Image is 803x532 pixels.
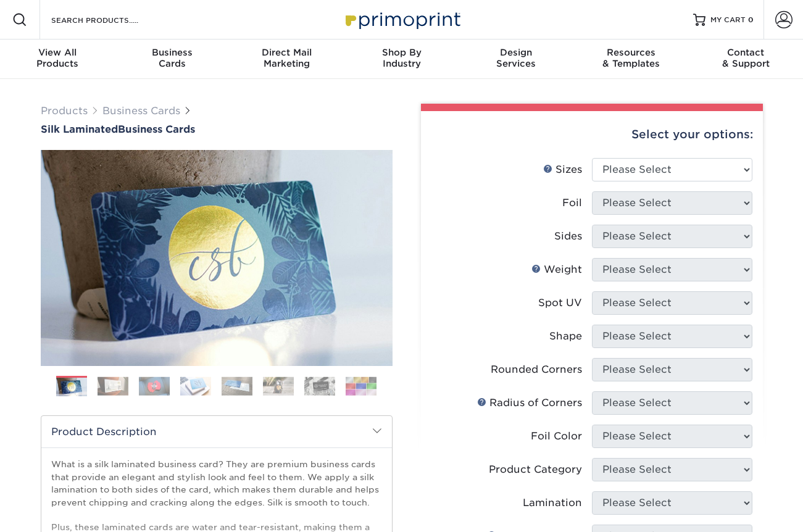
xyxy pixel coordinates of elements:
[710,15,746,25] span: MY CART
[139,376,170,396] img: Business Cards 03
[263,376,294,396] img: Business Cards 06
[115,39,230,79] a: BusinessCards
[459,47,573,58] span: Design
[50,12,170,27] input: SEARCH PRODUCTS.....
[56,372,87,402] img: Business Cards 01
[102,105,180,117] a: Business Cards
[230,47,344,69] div: Marketing
[489,462,582,477] div: Product Category
[180,376,211,396] img: Business Cards 04
[431,111,753,158] div: Select your options:
[41,416,392,447] h2: Product Description
[562,196,582,210] div: Foil
[340,6,464,33] img: Primoprint
[538,296,582,310] div: Spot UV
[549,329,582,344] div: Shape
[222,376,252,396] img: Business Cards 05
[688,47,803,69] div: & Support
[459,39,573,79] a: DesignServices
[344,47,459,58] span: Shop By
[531,262,582,277] div: Weight
[115,47,230,69] div: Cards
[543,162,582,177] div: Sizes
[554,229,582,244] div: Sides
[98,376,128,396] img: Business Cards 02
[748,15,754,24] span: 0
[41,123,118,135] span: Silk Laminated
[531,429,582,444] div: Foil Color
[491,362,582,377] div: Rounded Corners
[115,47,230,58] span: Business
[573,39,688,79] a: Resources& Templates
[477,396,582,410] div: Radius of Corners
[344,47,459,69] div: Industry
[688,39,803,79] a: Contact& Support
[688,47,803,58] span: Contact
[344,39,459,79] a: Shop ByIndustry
[41,105,88,117] a: Products
[304,376,335,396] img: Business Cards 07
[230,47,344,58] span: Direct Mail
[523,496,582,510] div: Lamination
[230,39,344,79] a: Direct MailMarketing
[573,47,688,69] div: & Templates
[41,123,393,135] h1: Business Cards
[573,47,688,58] span: Resources
[41,123,393,135] a: Silk LaminatedBusiness Cards
[346,376,377,396] img: Business Cards 08
[41,82,393,434] img: Silk Laminated 01
[459,47,573,69] div: Services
